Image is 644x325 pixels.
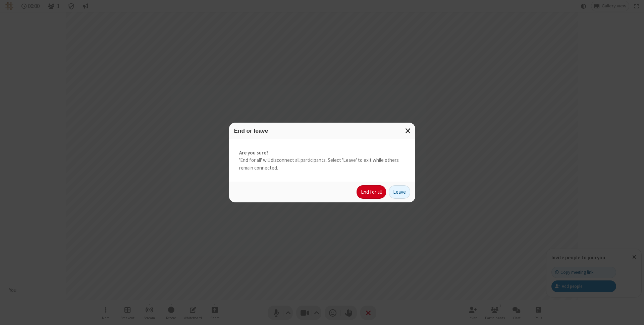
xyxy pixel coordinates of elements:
div: 'End for all' will disconnect all participants. Select 'Leave' to exit while others remain connec... [229,139,415,182]
h3: End or leave [234,128,410,134]
button: Leave [389,185,410,199]
button: Close modal [401,123,415,139]
strong: Are you sure? [239,149,405,157]
button: End for all [357,185,386,199]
